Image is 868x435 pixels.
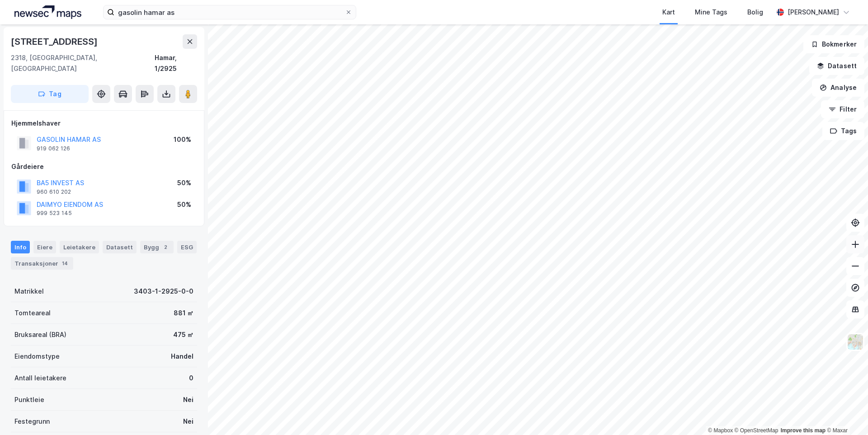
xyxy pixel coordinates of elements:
[60,259,70,268] div: 14
[11,257,73,270] div: Transaksjoner
[183,416,193,427] div: Nei
[11,118,197,129] div: Hjemmelshaver
[177,178,191,188] div: 50%
[695,7,727,18] div: Mine Tags
[11,241,30,253] div: Info
[33,241,56,253] div: Eiere
[821,100,864,118] button: Filter
[174,134,191,145] div: 100%
[171,351,193,362] div: Handel
[60,241,99,253] div: Leietakere
[14,394,44,405] div: Punktleie
[14,286,44,297] div: Matrikkel
[11,85,89,103] button: Tag
[11,34,99,49] div: [STREET_ADDRESS]
[822,122,864,140] button: Tags
[747,7,763,18] div: Bolig
[134,286,193,297] div: 3403-1-2925-0-0
[11,161,197,172] div: Gårdeiere
[37,145,70,152] div: 919 062 126
[735,427,778,434] a: OpenStreetMap
[114,5,345,19] input: Søk på adresse, matrikkel, gårdeiere, leietakere eller personer
[708,427,733,434] a: Mapbox
[823,392,868,435] div: Kontrollprogram for chat
[14,5,81,19] img: logo.a4113a55bc3d86da70a041830d287a7e.svg
[662,7,675,18] div: Kart
[847,333,864,351] img: Z
[803,35,864,53] button: Bokmerker
[809,57,864,75] button: Datasett
[14,329,66,340] div: Bruksareal (BRA)
[155,52,197,74] div: Hamar, 1/2925
[11,52,155,74] div: 2318, [GEOGRAPHIC_DATA], [GEOGRAPHIC_DATA]
[183,394,193,405] div: Nei
[177,241,197,253] div: ESG
[189,373,193,384] div: 0
[173,329,193,340] div: 475 ㎡
[14,416,50,427] div: Festegrunn
[812,79,864,97] button: Analyse
[823,392,868,435] iframe: Chat Widget
[103,241,137,253] div: Datasett
[37,210,72,217] div: 999 523 145
[177,199,191,210] div: 50%
[14,351,60,362] div: Eiendomstype
[781,427,826,434] a: Improve this map
[174,308,193,318] div: 881 ㎡
[14,308,51,318] div: Tomteareal
[140,241,174,253] div: Bygg
[14,373,66,384] div: Antall leietakere
[788,7,839,18] div: [PERSON_NAME]
[37,188,71,196] div: 960 610 202
[161,243,170,252] div: 2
